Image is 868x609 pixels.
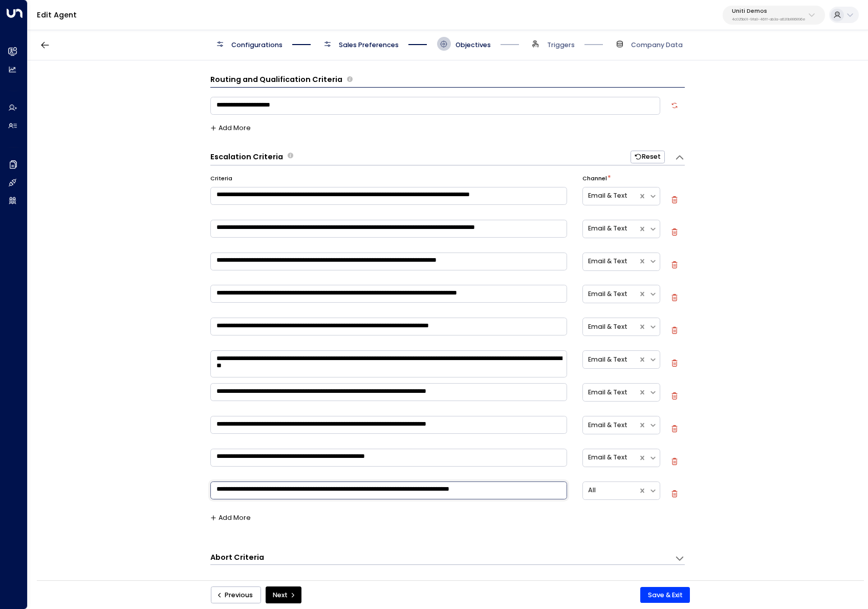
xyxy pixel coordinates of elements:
button: Next [266,586,301,604]
button: Reset [631,151,665,163]
button: Uniti Demos4c025b01-9fa0-46ff-ab3a-a620b886896e [723,6,825,25]
p: Uniti Demos [732,8,806,14]
span: Objectives [455,40,491,50]
p: 4c025b01-9fa0-46ff-ab3a-a620b886896e [732,17,806,22]
button: Add More [210,514,251,521]
div: Abort CriteriaDefine the scenarios in which the AI agent should abort or terminate the conversati... [210,552,685,565]
span: Define the scenarios in which the AI agent should escalate the conversation to human sales repres... [288,152,293,162]
h3: Abort Criteria [210,552,264,563]
span: Sales Preferences [339,40,399,50]
span: Define the criteria the agent uses to determine whether a lead is qualified for further actions l... [347,74,353,86]
h3: Escalation Criteria [210,152,283,162]
span: Company Data [631,40,683,50]
button: Previous [211,586,261,604]
button: Save & Exit [640,587,690,603]
div: Escalation CriteriaDefine the scenarios in which the AI agent should escalate the conversation to... [210,151,685,166]
label: Channel [582,175,607,183]
span: Configurations [231,40,283,50]
button: Add More [210,124,251,132]
h3: Routing and Qualification Criteria [210,74,342,86]
label: Criteria [210,175,232,183]
div: Escalation CriteriaDefine the scenarios in which the AI agent should escalate the conversation to... [210,165,685,533]
span: Triggers [547,40,575,50]
a: Edit Agent [37,10,77,20]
